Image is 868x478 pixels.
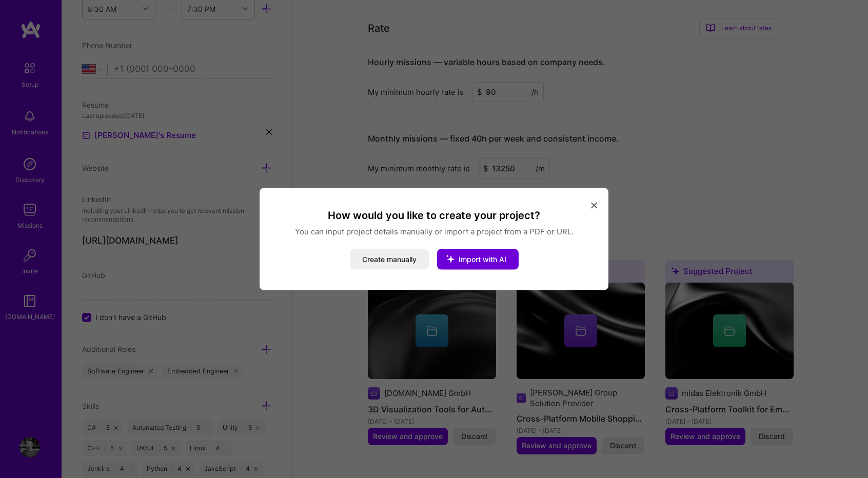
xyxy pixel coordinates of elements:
[437,249,519,270] button: Import with AI
[591,202,597,208] i: icon Close
[459,255,506,264] span: Import with AI
[437,246,464,272] i: icon StarsWhite
[350,249,429,270] button: Create manually
[272,209,596,222] h3: How would you like to create your project?
[272,226,596,237] p: You can input project details manually or import a project from a PDF or URL.
[260,188,608,290] div: modal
